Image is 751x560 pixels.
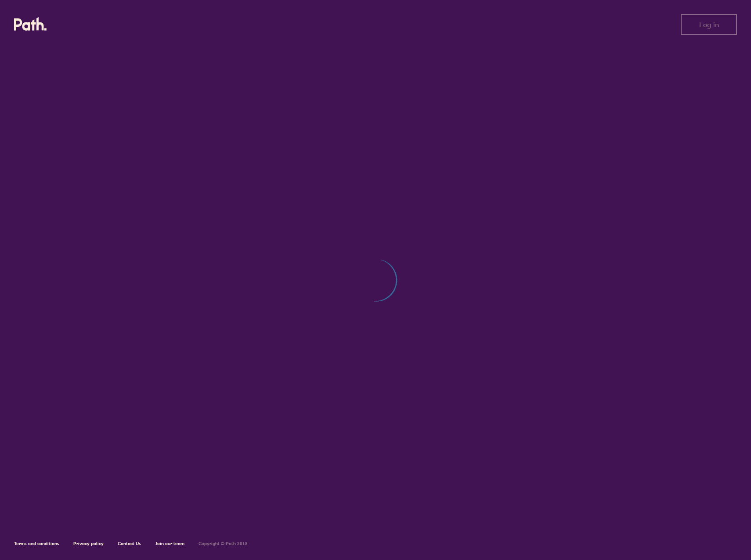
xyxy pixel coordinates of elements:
[118,541,141,546] a: Contact Us
[155,541,184,546] a: Join our team
[199,541,248,546] h6: Copyright © Path 2018
[699,21,719,29] span: Log in
[681,14,737,35] button: Log in
[73,541,104,546] a: Privacy policy
[14,541,59,546] a: Terms and conditions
